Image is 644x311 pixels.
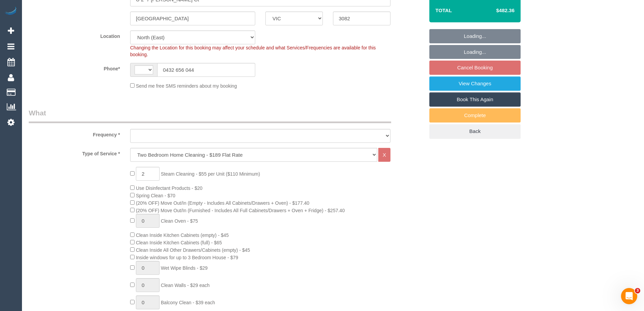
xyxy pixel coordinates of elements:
[635,288,640,293] span: 3
[429,76,521,91] a: View Changes
[24,63,125,72] label: Phone*
[136,255,238,260] span: Inside windows for up to 3 Bedroom House - $79
[136,208,345,213] span: (20% OFF) Move Out/In (Furnished - Includes All Full Cabinets/Drawers + Oven + Fridge) - $257.40
[29,108,391,123] legend: What
[621,288,637,304] iframe: Intercom live chat
[130,12,255,25] input: Suburb*
[161,283,210,288] span: Clean Walls - $29 each
[333,12,390,25] input: Post Code*
[136,232,229,238] span: Clean Inside Kitchen Cabinets (empty) - $45
[157,63,255,77] input: Phone*
[24,148,125,157] label: Type of Service *
[161,300,215,305] span: Balcony Clean - $39 each
[136,185,202,191] span: Use Disinfectant Products - $20
[136,247,250,253] span: Clean Inside All Other Drawers/Cabinets (empty) - $45
[4,7,18,16] img: Automaid Logo
[161,265,208,271] span: Wet Wipe Blinds - $29
[24,30,125,40] label: Location
[476,8,515,14] h4: $482.36
[435,7,452,13] strong: Total
[136,240,222,245] span: Clean Inside Kitchen Cabinets (full) - $65
[24,129,125,138] label: Frequency *
[136,83,237,89] span: Send me free SMS reminders about my booking
[161,218,198,224] span: Clean Oven - $75
[429,124,521,138] a: Back
[130,45,376,57] span: Changing the Location for this booking may affect your schedule and what Services/Frequencies are...
[429,92,521,107] a: Book This Again
[136,193,175,198] span: Spring Clean - $70
[136,200,309,206] span: (20% OFF) Move Out/In (Empty - Includes All Cabinets/Drawers + Oven) - $177.40
[161,171,260,177] span: Steam Cleaning - $55 per Unit ($110 Minimum)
